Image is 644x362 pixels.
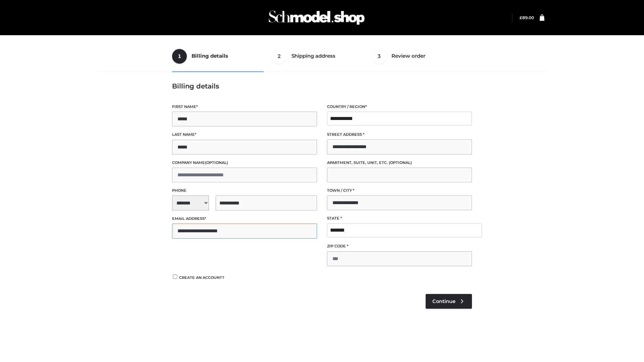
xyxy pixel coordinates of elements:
span: Create an account? [179,275,224,280]
label: Street address [327,131,472,138]
label: Email address [172,216,317,222]
label: Company name [172,160,317,166]
bdi: 89.00 [520,15,534,20]
span: (optional) [205,160,228,165]
input: Create an account? [172,275,178,279]
label: Country / Region [327,104,472,110]
a: Continue [426,294,472,309]
label: State [327,215,472,222]
span: £ [520,15,522,20]
span: (optional) [389,160,412,165]
label: Town / City [327,187,472,194]
a: £89.00 [520,15,534,20]
label: Apartment, suite, unit, etc. [327,160,472,166]
label: ZIP Code [327,243,472,249]
label: First name [172,104,317,110]
span: Continue [432,298,455,304]
label: Last name [172,131,317,138]
h3: Billing details [172,82,472,90]
label: Phone [172,187,317,194]
img: Schmodel Admin 964 [266,4,367,31]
